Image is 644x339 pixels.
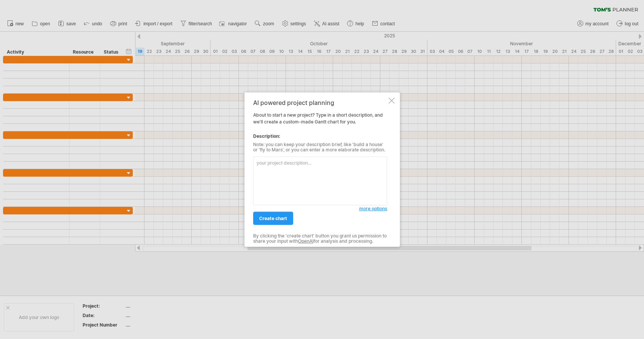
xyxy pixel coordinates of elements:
span: more options [359,206,387,211]
div: Note: you can keep your description brief, like 'build a house' or 'fly to Mars', or you can ente... [253,142,387,153]
span: create chart [259,216,287,221]
a: OpenAI [298,238,314,244]
div: About to start a new project? Type in a short description, and we'll create a custom-made Gantt c... [253,99,387,240]
div: Description: [253,133,387,140]
a: more options [359,205,387,212]
div: AI powered project planning [253,99,387,106]
a: create chart [253,212,293,225]
div: By clicking the 'create chart' button you grant us permission to share your input with for analys... [253,233,387,244]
